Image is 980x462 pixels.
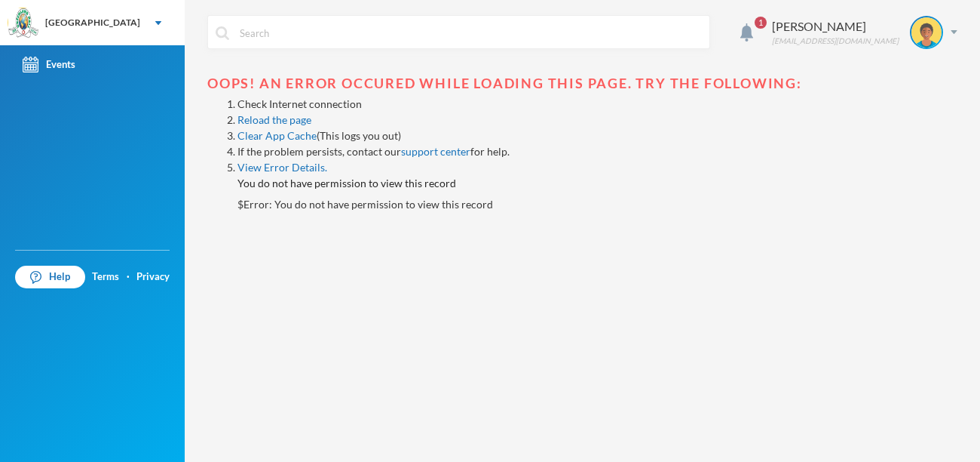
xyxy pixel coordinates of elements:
[237,143,957,159] li: If the problem persists, contact our for help.
[237,161,327,174] a: View Error Details.
[237,196,957,212] p: $ Error: You do not have permission to view this record
[45,16,140,29] div: [GEOGRAPHIC_DATA]
[237,96,957,112] li: Check Internet connection
[772,17,899,35] div: [PERSON_NAME]
[237,113,311,126] a: Reload the page
[15,266,85,288] a: Help
[237,175,957,191] h4: You do not have permission to view this record
[127,269,130,285] div: ·
[237,128,957,143] li: (This logs you out)
[8,8,38,38] img: logo
[23,57,75,72] div: Events
[216,26,229,40] img: search
[911,17,942,48] img: STUDENT
[92,269,119,285] a: Terms
[136,269,170,285] a: Privacy
[755,17,767,29] span: 1
[238,16,702,50] input: Search
[207,72,957,96] div: Oops! An error occured while loading this page. Try the following:
[401,145,470,158] a: support center
[237,129,317,142] a: Clear App Cache
[772,35,899,47] div: [EMAIL_ADDRESS][DOMAIN_NAME]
